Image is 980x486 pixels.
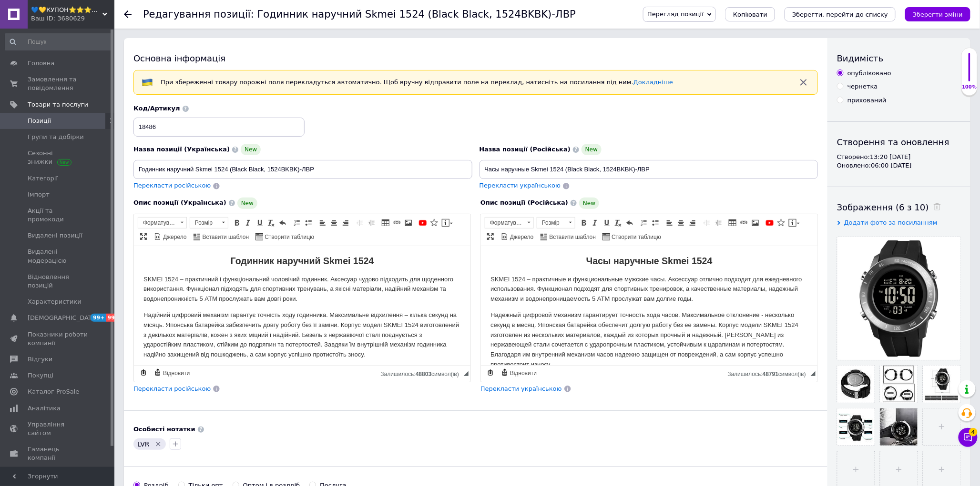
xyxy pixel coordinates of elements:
span: New [582,144,602,155]
div: Створення та оновлення [837,136,961,148]
div: Видимість [837,52,961,64]
a: Додати відео з YouTube [765,218,775,228]
a: По центру [676,218,686,228]
span: Видалені позиції [28,231,82,240]
div: прихований [847,96,887,105]
span: Групи та добірки [28,133,84,141]
a: Видалити форматування [613,218,623,228]
a: Вставити шаблон [192,231,251,242]
a: Відновити [153,367,191,378]
span: Назва позиції (Російська) [480,146,571,153]
span: Опис позиції (Російська) [480,199,568,206]
span: Вставити шаблон [548,233,596,241]
a: По лівому краю [317,218,328,228]
a: Жирний (Ctrl+B) [579,218,589,228]
a: Повернути (Ctrl+Z) [624,218,635,228]
a: Вставити повідомлення [787,218,801,228]
a: Жирний (Ctrl+B) [232,218,242,228]
a: Підкреслений (Ctrl+U) [602,218,612,228]
span: Відновлення позицій [28,273,88,290]
span: [DEMOGRAPHIC_DATA] [28,314,98,322]
a: Повернути (Ctrl+Z) [277,218,288,228]
button: Чат з покупцем4 [959,428,978,447]
a: Додати відео з YouTube [418,218,428,228]
a: Розмір [537,217,575,228]
span: Відновити [509,369,537,377]
a: Зробити резервну копію зараз [485,367,496,378]
a: Максимізувати [138,231,149,242]
span: Покупці [28,371,53,380]
span: New [241,144,261,155]
span: Показники роботи компанії [28,330,88,347]
b: Особисті нотатки [133,426,195,433]
a: Відновити [500,367,538,378]
input: Наприклад, H&M жіноча сукня зелена 38 розмір вечірня максі з блискітками [480,160,818,179]
a: Збільшити відступ [713,218,724,228]
span: 4 [969,428,978,436]
a: Збільшити відступ [366,218,377,228]
span: Категорії [28,174,58,183]
a: Вставити іконку [776,218,786,228]
span: Форматування [485,218,524,228]
span: LVR [137,440,150,448]
div: Оновлено: 06:00 [DATE] [837,161,961,170]
div: 100% [962,84,977,90]
span: Перекласти російською [133,385,211,392]
a: Курсив (Ctrl+I) [243,218,254,228]
span: При збереженні товару порожні поля перекладуться автоматично. Щоб вручну відправити поле на перек... [161,79,673,86]
span: Сезонні знижки [28,149,88,166]
div: Повернутися назад [124,10,132,18]
div: Основна інформація [133,52,818,64]
a: Вставити/Редагувати посилання (Ctrl+L) [392,218,402,228]
a: Вставити/видалити нумерований список [292,218,302,228]
span: Створити таблицю [610,233,661,241]
input: Наприклад, H&M жіноча сукня зелена 38 розмір вечірня максі з блискітками [133,160,472,179]
div: Кiлькiсть символiв [728,368,811,377]
span: Код/Артикул [133,105,180,112]
a: По правому краю [340,218,351,228]
button: Зберегти, перейти до списку [785,7,896,21]
a: Вставити повідомлення [440,218,454,228]
span: 99+ [91,314,106,322]
a: Створити таблицю [601,231,663,242]
span: 99+ [106,314,122,322]
a: По центру [329,218,339,228]
p: Надежный цифровой механизм гарантирует точность хода часов. Максимальное отклонение - несколько с... [10,64,327,124]
a: Зменшити відступ [355,218,365,228]
input: Пошук [5,33,112,50]
a: Підкреслений (Ctrl+U) [255,218,265,228]
img: :flag-ua: [142,77,153,88]
span: Відгуки [28,355,52,364]
span: Управління сайтом [28,420,88,437]
div: Ваш ID: 3680629 [31,14,114,23]
a: Зробити резервну копію зараз [138,367,149,378]
span: Потягніть для зміни розмірів [464,371,469,376]
div: чернетка [847,82,878,91]
a: Вставити/видалити маркований список [650,218,661,228]
span: Форматування [138,218,177,228]
a: Вставити/видалити маркований список [303,218,314,228]
span: Каталог ProSale [28,387,79,396]
span: Акції та промокоди [28,207,88,224]
p: SKMEI 1524 – практичний і функціональний чоловічий годинник. Аксесуар чудово підходить для щоденн... [10,29,327,58]
span: Перегляд позиції [647,10,704,18]
button: Зберегти зміни [905,7,970,21]
span: Аналітика [28,404,61,413]
i: Зберегти зміни [913,11,963,18]
span: Відновити [162,369,190,377]
span: Перекласти українською [480,385,562,392]
a: Форматування [485,217,534,228]
a: Таблиця [380,218,391,228]
i: Зберегти, перейти до списку [792,11,888,18]
span: Замовлення та повідомлення [28,75,88,92]
body: Редактор, BE73AD56-E262-457B-B39F-49C7242B0DD0 [10,10,327,269]
span: 💙💛КУПОН⭐️⭐️⭐️⭐️⭐️⭐️ [31,6,102,14]
span: 48803 [416,371,431,377]
a: Докладніше [633,79,673,86]
a: По лівому краю [664,218,675,228]
span: Додати фото за посиланням [844,219,938,226]
a: Зображення [403,218,414,228]
span: New [237,198,257,209]
span: Джерело [162,233,187,241]
span: New [579,198,599,209]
